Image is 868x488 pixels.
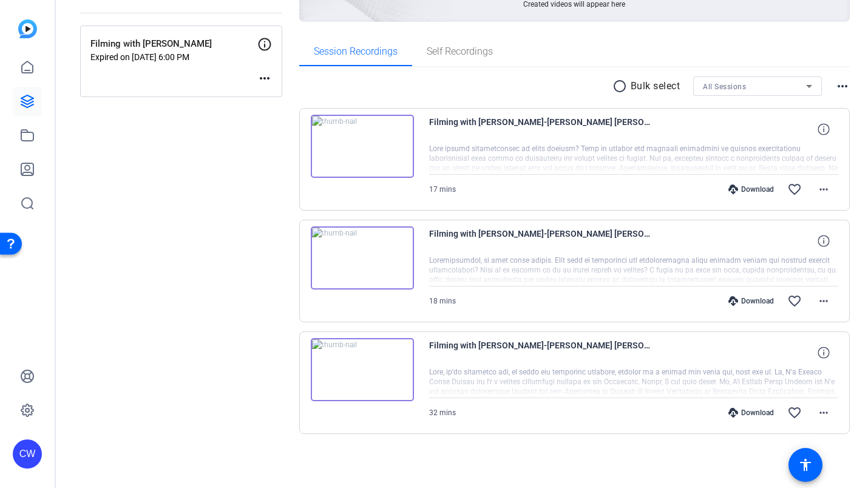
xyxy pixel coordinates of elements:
[90,37,257,51] p: Filming with [PERSON_NAME]
[90,52,257,62] p: Expired on [DATE] 6:00 PM
[816,294,831,308] mat-icon: more_horiz
[722,185,780,194] div: Download
[429,338,654,367] span: Filming with [PERSON_NAME]-[PERSON_NAME] [PERSON_NAME]-Video 1-2025-07-31-10-24-05-552-0
[429,408,456,417] span: 32 mins
[816,405,831,420] mat-icon: more_horiz
[787,182,802,197] mat-icon: favorite_border
[311,338,414,401] img: thumb-nail
[787,294,802,308] mat-icon: favorite_border
[427,47,493,56] span: Self Recordings
[429,185,456,194] span: 17 mins
[311,226,414,290] img: thumb-nail
[787,405,802,420] mat-icon: favorite_border
[631,79,680,93] p: Bulk select
[13,439,42,469] div: CW
[311,115,414,178] img: thumb-nail
[429,115,654,144] span: Filming with [PERSON_NAME]-[PERSON_NAME] [PERSON_NAME]-Video 3-2025-07-31-11-38-03-741-0
[798,458,813,472] mat-icon: accessibility
[257,71,272,86] mat-icon: more_horiz
[835,79,850,93] mat-icon: more_horiz
[722,408,780,418] div: Download
[429,297,456,305] span: 18 mins
[612,79,631,93] mat-icon: radio_button_unchecked
[816,182,831,197] mat-icon: more_horiz
[722,296,780,306] div: Download
[429,226,654,256] span: Filming with [PERSON_NAME]-[PERSON_NAME] [PERSON_NAME]-Video 2-2025-07-31-11-06-08-298-0
[314,47,398,56] span: Session Recordings
[703,83,746,91] span: All Sessions
[18,19,37,38] img: blue-gradient.svg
